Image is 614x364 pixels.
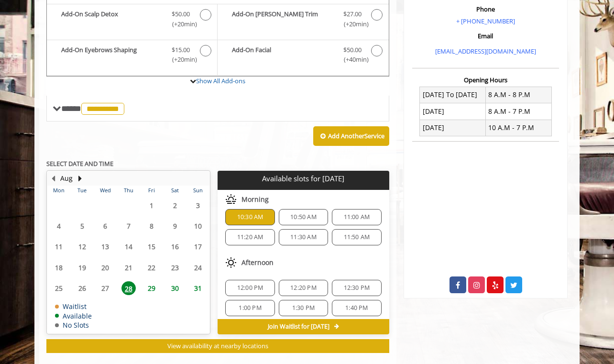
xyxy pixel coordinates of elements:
span: 11:20 AM [237,233,263,241]
b: Add-On [PERSON_NAME] Trim [232,9,333,29]
label: Add-On Eyebrows Shaping [52,45,212,67]
th: Thu [117,186,140,195]
td: Available [55,312,92,320]
td: [DATE] [420,103,486,120]
td: Select day29 [140,278,163,298]
span: 11:50 AM [344,233,370,241]
span: 12:00 PM [237,284,263,292]
span: (+20min ) [338,19,366,29]
b: SELECT DATE AND TIME [46,159,113,168]
img: afternoon slots [225,257,237,268]
span: 11:00 AM [344,213,370,221]
span: (+40min ) [338,55,366,65]
td: 8 A.M - 8 P.M [485,87,551,103]
div: 11:30 AM [279,229,328,245]
b: Add-On Eyebrows Shaping [61,45,162,65]
b: Add-On Facial [232,45,333,65]
h3: Email [415,33,557,39]
a: + [PHONE_NUMBER] [456,17,515,25]
div: 1:40 PM [332,300,381,316]
div: 11:20 AM [225,229,274,245]
div: 1:00 PM [225,300,274,316]
label: Add-On Beard Trim [222,9,384,32]
h3: Phone [415,6,557,12]
button: Previous Month [49,173,57,184]
a: [EMAIL_ADDRESS][DOMAIN_NAME] [435,47,536,55]
label: Add-On Scalp Detox [52,9,212,32]
div: 11:00 AM [332,209,381,225]
th: Sun [186,186,210,195]
div: 1:30 PM [279,300,328,316]
span: 1:40 PM [345,304,368,312]
td: Select day28 [117,278,140,298]
button: Aug [60,173,73,184]
td: [DATE] [420,120,486,136]
td: [DATE] To [DATE] [420,87,486,103]
div: 10:30 AM [225,209,274,225]
td: Waitlist [55,303,92,310]
span: $15.00 [172,45,190,55]
span: 11:30 AM [290,233,317,241]
b: Add-On Scalp Detox [61,9,162,29]
td: Select day30 [163,278,186,298]
div: 12:30 PM [332,280,381,296]
th: Tue [70,186,93,195]
div: 12:00 PM [225,280,274,296]
span: $50.00 [343,45,362,55]
th: Fri [140,186,163,195]
span: Afternoon [241,259,274,266]
td: No Slots [55,321,92,329]
div: 11:50 AM [332,229,381,245]
b: Add Another Service [328,132,384,140]
div: 12:20 PM [279,280,328,296]
span: 29 [144,281,159,295]
h3: Opening Hours [412,77,559,83]
button: View availability at nearby locations [46,339,389,353]
span: 30 [168,281,182,295]
div: 10:50 AM [279,209,328,225]
p: Available slots for [DATE] [221,175,385,183]
th: Wed [94,186,117,195]
span: 10:30 AM [237,213,263,221]
td: 8 A.M - 7 P.M [485,103,551,120]
img: morning slots [225,194,237,205]
span: $27.00 [343,9,362,19]
th: Sat [163,186,186,195]
span: View availability at nearby locations [167,342,268,350]
button: Add AnotherService [313,126,389,146]
a: Show All Add-ons [196,77,245,85]
span: 1:30 PM [292,304,315,312]
td: 10 A.M - 7 P.M [485,120,551,136]
span: Join Waitlist for [DATE] [268,323,329,331]
span: 12:20 PM [290,284,317,292]
td: Select day31 [186,278,210,298]
button: Next Month [76,173,84,184]
span: 10:50 AM [290,213,317,221]
th: Mon [47,186,70,195]
span: 31 [191,281,205,295]
span: 1:00 PM [239,304,261,312]
span: Morning [241,196,269,203]
span: (+20min ) [167,19,195,29]
span: (+20min ) [167,55,195,65]
label: Add-On Facial [222,45,384,67]
span: 28 [121,281,136,295]
span: 12:30 PM [344,284,370,292]
span: $50.00 [172,9,190,19]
